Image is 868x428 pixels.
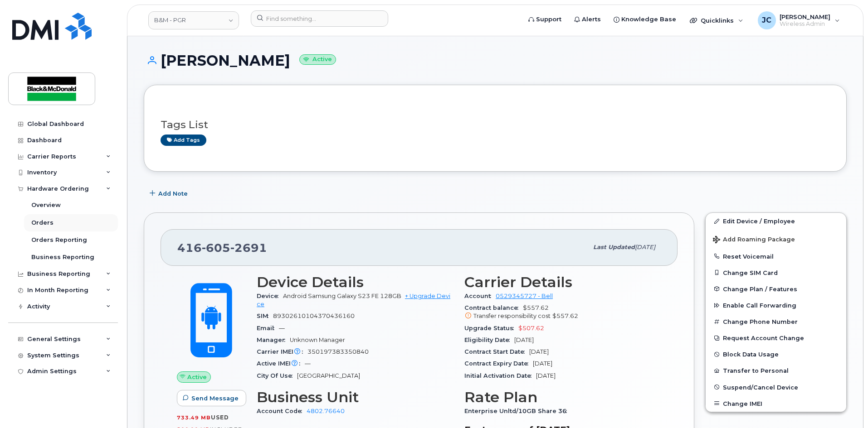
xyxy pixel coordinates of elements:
[257,313,273,319] span: SIM
[305,360,311,367] span: —
[257,293,283,299] span: Device
[552,313,578,319] span: $557.62
[635,244,655,250] span: [DATE]
[307,408,345,414] a: 4802.76640
[177,414,211,421] span: 733.49 MB
[144,53,847,68] h1: [PERSON_NAME]
[257,389,454,405] h3: Business Unit
[297,372,360,379] span: [GEOGRAPHIC_DATA]
[257,274,454,290] h3: Device Details
[706,281,846,297] button: Change Plan / Features
[273,313,355,319] span: 89302610104370436160
[464,304,523,311] span: Contract balance
[473,313,551,319] span: Transfer responsibility cost
[464,304,661,321] span: $557.62
[158,189,188,198] span: Add Note
[464,408,571,414] span: Enterprise Unltd/10GB Share 36
[464,337,514,343] span: Eligibility Date
[230,241,267,255] span: 2691
[713,236,795,245] span: Add Roaming Package
[191,394,239,403] span: Send Message
[518,325,544,332] span: $507.62
[177,390,246,406] button: Send Message
[257,348,307,355] span: Carrier IMEI
[723,285,797,292] span: Change Plan / Features
[723,302,796,309] span: Enable Call Forwarding
[706,248,846,264] button: Reset Voicemail
[211,414,229,421] span: used
[257,372,297,379] span: City Of Use
[593,244,635,250] span: Last updated
[299,54,336,65] small: Active
[257,337,290,343] span: Manager
[706,297,846,313] button: Enable Call Forwarding
[283,293,401,299] span: Android Samsung Galaxy S23 FE 128GB
[723,384,798,390] span: Suspend/Cancel Device
[706,264,846,281] button: Change SIM Card
[161,135,206,146] a: Add tags
[464,389,661,405] h3: Rate Plan
[706,379,846,395] button: Suspend/Cancel Device
[464,360,533,367] span: Contract Expiry Date
[177,241,267,255] span: 416
[514,337,534,343] span: [DATE]
[533,360,552,367] span: [DATE]
[706,313,846,330] button: Change Phone Number
[536,372,556,379] span: [DATE]
[706,230,846,248] button: Add Roaming Package
[464,293,496,299] span: Account
[706,213,846,229] a: Edit Device / Employee
[257,408,307,414] span: Account Code
[464,274,661,290] h3: Carrier Details
[464,325,518,332] span: Upgrade Status
[257,325,279,332] span: Email
[706,330,846,346] button: Request Account Change
[464,348,529,355] span: Contract Start Date
[307,348,369,355] span: 350197383350840
[279,325,285,332] span: —
[496,293,553,299] a: 0529345727 - Bell
[464,372,536,379] span: Initial Activation Date
[187,373,207,381] span: Active
[706,346,846,362] button: Block Data Usage
[144,185,195,202] button: Add Note
[529,348,549,355] span: [DATE]
[161,119,830,130] h3: Tags List
[202,241,230,255] span: 605
[290,337,345,343] span: Unknown Manager
[257,360,305,367] span: Active IMEI
[706,362,846,379] button: Transfer to Personal
[706,395,846,412] button: Change IMEI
